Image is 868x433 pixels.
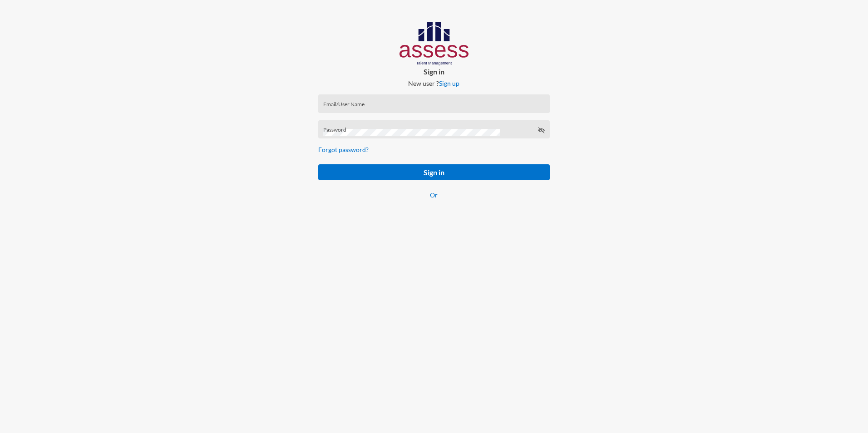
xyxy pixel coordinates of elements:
[318,164,549,180] button: Sign in
[318,146,369,153] a: Forgot password?
[311,67,557,76] p: Sign in
[318,191,549,199] p: Or
[439,79,459,87] a: Sign up
[311,79,557,87] p: New user ?
[399,22,469,65] img: AssessLogoo.svg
